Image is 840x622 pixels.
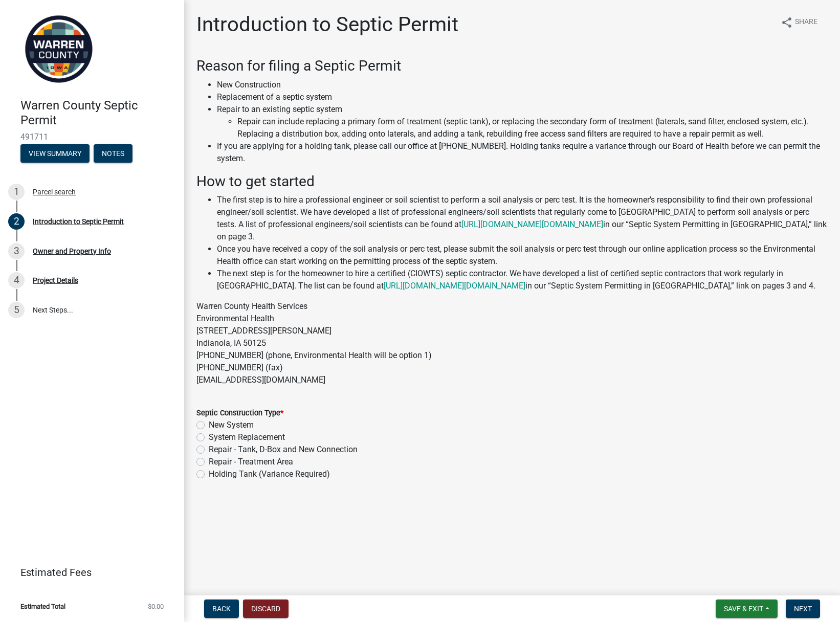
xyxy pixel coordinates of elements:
span: $0.00 [148,603,164,610]
h1: Introduction to Septic Permit [196,12,458,37]
li: Repair to an existing septic system [217,103,828,140]
h3: Reason for filing a Septic Permit [196,57,828,75]
a: Estimated Fees [8,562,168,583]
h3: How to get started [196,173,828,190]
span: Next [794,605,812,613]
a: [URL][DOMAIN_NAME][DOMAIN_NAME] [384,281,525,291]
h4: Warren County Septic Permit [20,98,176,128]
li: Repair can include replacing a primary form of treatment (septic tank), or replacing the secondar... [237,116,828,140]
wm-modal-confirm: Notes [94,150,132,158]
button: View Summary [20,144,90,163]
span: Save & Exit [724,605,763,613]
li: Replacement of a septic system [217,91,828,103]
span: 491711 [20,132,164,142]
div: 5 [8,302,25,318]
div: 4 [8,272,25,288]
li: New Construction [217,79,828,91]
button: Save & Exit [716,599,778,618]
label: New System [209,419,254,431]
span: Back [212,605,231,613]
span: Estimated Total [20,603,65,610]
i: share [781,16,793,29]
div: Owner and Property Info [33,248,111,255]
div: Project Details [33,277,78,284]
div: 1 [8,184,25,200]
a: [URL][DOMAIN_NAME][DOMAIN_NAME] [461,219,603,229]
button: shareShare [772,12,826,32]
label: System Replacement [209,431,285,443]
img: Warren County, Iowa [20,11,97,87]
div: 2 [8,213,25,230]
wm-modal-confirm: Summary [20,150,90,158]
div: Introduction to Septic Permit [33,218,124,225]
label: Repair - Treatment Area [209,456,293,468]
li: The next step is for the homeowner to hire a certified (CIOWTS) septic contractor. We have develo... [217,268,828,292]
div: 3 [8,243,25,259]
p: Warren County Health Services Environmental Health [STREET_ADDRESS][PERSON_NAME] Indianola, IA 50... [196,300,828,386]
li: The first step is to hire a professional engineer or soil scientist to perform a soil analysis or... [217,194,828,243]
label: Holding Tank (Variance Required) [209,468,330,480]
label: Septic Construction Type [196,410,283,417]
button: Next [786,599,820,618]
button: Notes [94,144,132,163]
button: Discard [243,599,289,618]
li: If you are applying for a holding tank, please call our office at [PHONE_NUMBER]. Holding tanks r... [217,140,828,165]
div: Parcel search [33,188,76,195]
li: Once you have received a copy of the soil analysis or perc test, please submit the soil analysis ... [217,243,828,268]
span: Share [795,16,817,29]
button: Back [204,599,239,618]
label: Repair - Tank, D-Box and New Connection [209,443,358,456]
